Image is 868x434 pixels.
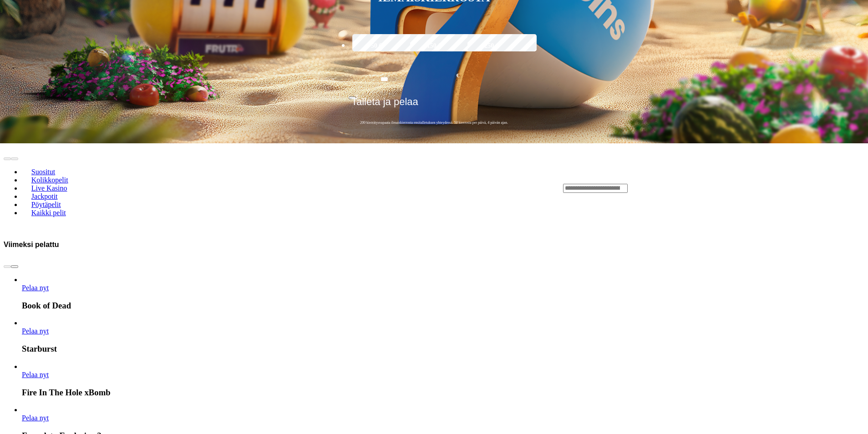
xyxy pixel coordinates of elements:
article: Starburst [22,319,864,354]
nav: Lobby [4,152,545,224]
h3: Book of Dead [22,301,864,311]
a: Book of Dead [22,284,49,292]
h3: Fire In The Hole xBomb [22,388,864,398]
span: Pöytäpelit [28,201,65,208]
span: Kolikkopelit [28,176,72,184]
span: € [356,93,359,99]
label: 150 € [408,33,461,59]
header: Lobby [4,143,864,232]
h3: Starburst [22,344,864,354]
button: Talleta ja pelaa [349,96,519,115]
span: Talleta ja pelaa [351,96,418,114]
span: Kaikki pelit [28,209,70,217]
label: 50 € [350,33,403,59]
h3: Viimeksi pelattu [4,240,59,249]
button: next slide [11,157,18,160]
span: € [457,71,459,80]
a: Jackpotit [22,189,67,203]
input: Search [563,184,628,193]
a: Kolikkopelit [22,173,77,187]
span: Pelaa nyt [22,371,49,378]
span: 200 kierrätysvapaata ilmaiskierrosta ensitalletuksen yhteydessä. 50 kierrosta per päivä, 4 päivän... [349,120,519,125]
span: Jackpotit [28,192,61,200]
article: Book of Dead [22,276,864,311]
a: Live Kasino [22,181,76,195]
span: Suositut [28,168,59,176]
button: prev slide [4,157,11,160]
button: prev slide [4,265,11,268]
a: Suositut [22,165,65,178]
a: Fire In The Hole xBomb [22,371,49,378]
a: Starburst [22,327,49,335]
span: Live Kasino [28,184,71,192]
article: Fire In The Hole xBomb [22,363,864,398]
label: 250 € [465,33,518,59]
a: Pöytäpelit [22,197,70,211]
button: next slide [11,265,18,268]
a: Kaikki pelit [22,206,76,219]
span: Pelaa nyt [22,284,49,292]
a: Esqueleto Explosivo 2 [22,414,49,422]
span: Pelaa nyt [22,414,49,422]
span: Pelaa nyt [22,327,49,335]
